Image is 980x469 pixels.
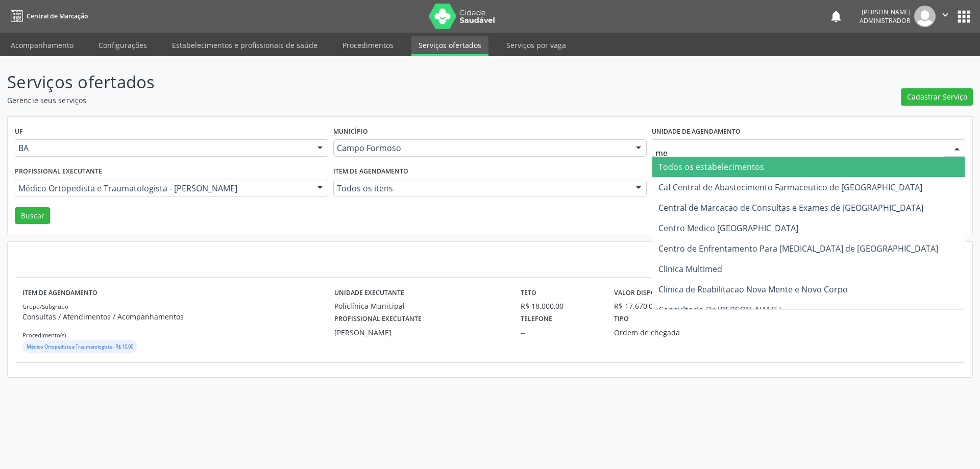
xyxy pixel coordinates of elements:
div: [PERSON_NAME] [860,8,911,16]
span: Consultorio Dr [PERSON_NAME] [658,304,781,315]
a: Configurações [91,36,154,54]
label: Telefone [521,311,552,327]
a: Procedimentos [335,36,401,54]
span: Campo Formoso [337,143,626,153]
a: Serviços ofertados [411,36,488,56]
button: Cadastrar Serviço [901,88,973,106]
small: Procedimento(s) [22,331,66,339]
span: Central de Marcação [27,12,88,20]
a: Serviços por vaga [499,36,573,54]
label: Unidade executante [334,285,404,301]
label: UF [15,124,23,140]
span: Todos os estabelecimentos [658,161,764,172]
div: -- [521,327,600,338]
p: Serviços ofertados [7,69,683,95]
div: Ordem de chegada [614,327,740,338]
span: Cadastrar Serviço [907,91,967,102]
span: Centro de Enfrentamento Para [MEDICAL_DATA] de [GEOGRAPHIC_DATA] [658,243,938,254]
div: R$ 17.670,00 [614,301,657,311]
label: Item de agendamento [333,164,408,180]
i:  [940,9,951,20]
label: Unidade de agendamento [652,124,741,140]
label: Item de agendamento [22,285,97,301]
span: Central de Marcacao de Consultas e Exames de [GEOGRAPHIC_DATA] [658,202,923,213]
label: Tipo [614,311,629,327]
label: Profissional executante [334,311,422,327]
a: Central de Marcação [7,8,88,24]
p: Consultas / Atendimentos / Acompanhamentos [22,311,334,322]
span: Centro Medico [GEOGRAPHIC_DATA] [658,223,798,234]
span: Médico Ortopedista e Traumatologista - [PERSON_NAME] [18,183,307,193]
a: Estabelecimentos e profissionais de saúde [165,36,325,54]
button:  [936,6,955,27]
label: Teto [521,285,536,301]
button: notifications [829,9,843,23]
input: Selecione um estabelecimento [655,143,944,163]
button: apps [955,8,973,26]
span: Administrador [860,16,911,25]
label: Município [333,124,368,140]
small: Grupo/Subgrupo [22,303,68,310]
small: Médico Ortopedista e Traumatologista - R$ 10,00 [27,343,133,350]
img: img [914,6,936,27]
p: Gerencie seus serviços [7,95,683,106]
label: Valor disponível [614,285,674,301]
span: Caf Central de Abastecimento Farmaceutico de [GEOGRAPHIC_DATA] [658,182,922,193]
a: Acompanhamento [4,36,81,54]
span: Clinica de Reabilitacao Nova Mente e Novo Corpo [658,284,848,295]
div: R$ 18.000,00 [521,301,600,311]
div: Policlínica Municipal [334,301,507,311]
span: Todos os itens [337,183,626,193]
span: BA [18,143,307,153]
label: Profissional executante [15,164,102,180]
div: [PERSON_NAME] [334,327,507,338]
span: Clinica Multimed [658,263,722,275]
button: Buscar [15,207,50,225]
